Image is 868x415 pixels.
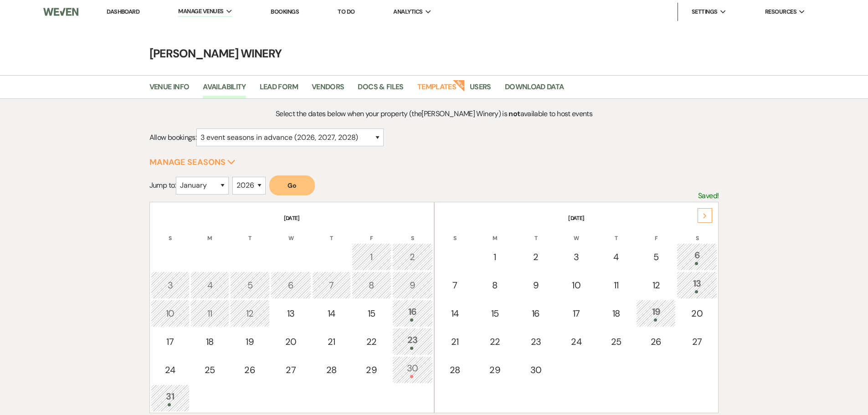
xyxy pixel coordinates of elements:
[195,307,224,320] div: 11
[203,81,246,98] a: Availability
[397,278,428,292] div: 9
[276,307,306,320] div: 13
[269,175,315,195] button: Go
[596,223,635,242] th: T
[765,7,796,16] span: Resources
[151,203,433,222] th: [DATE]
[276,335,306,348] div: 20
[338,8,354,15] a: To Do
[441,278,469,292] div: 7
[276,278,306,292] div: 6
[682,307,712,320] div: 20
[357,250,386,264] div: 1
[151,223,190,242] th: S
[392,223,433,242] th: S
[352,223,391,242] th: F
[312,81,344,98] a: Vendors
[235,278,265,292] div: 5
[397,305,428,322] div: 16
[230,223,270,242] th: T
[441,335,469,348] div: 21
[636,223,676,242] th: F
[107,8,139,15] a: Dashboard
[562,278,591,292] div: 10
[520,335,551,348] div: 23
[452,79,465,92] strong: New
[190,223,229,242] th: M
[436,203,718,222] th: [DATE]
[562,307,591,320] div: 17
[271,223,311,242] th: W
[156,335,185,348] div: 17
[641,305,671,322] div: 19
[358,81,403,98] a: Docs & Files
[475,223,515,242] th: M
[235,363,265,377] div: 26
[441,307,469,320] div: 14
[357,307,386,320] div: 15
[317,278,346,292] div: 7
[156,389,185,406] div: 31
[601,278,630,292] div: 11
[520,363,551,377] div: 30
[562,250,591,264] div: 3
[470,81,491,98] a: Users
[149,81,190,98] a: Venue Info
[317,363,346,377] div: 28
[235,335,265,348] div: 19
[397,333,428,350] div: 23
[480,335,510,348] div: 22
[276,363,306,377] div: 27
[397,361,428,378] div: 30
[698,190,719,202] p: Saved!
[682,335,712,348] div: 27
[417,81,456,98] a: Templates
[357,363,386,377] div: 29
[480,278,510,292] div: 8
[357,335,386,348] div: 22
[271,8,299,15] a: Bookings
[149,158,236,166] button: Manage Seasons
[149,180,176,190] span: Jump to:
[317,307,346,320] div: 14
[677,223,717,242] th: S
[235,307,265,320] div: 12
[601,307,630,320] div: 18
[106,46,762,61] h4: [PERSON_NAME] Winery
[195,335,224,348] div: 18
[43,2,78,21] img: Weven Logo
[505,81,564,98] a: Download Data
[520,307,551,320] div: 16
[641,335,671,348] div: 26
[480,363,510,377] div: 29
[221,108,647,120] p: Select the dates below when your property (the [PERSON_NAME] Winery ) is available to host events
[195,278,224,292] div: 4
[682,277,712,293] div: 13
[156,278,185,292] div: 3
[692,7,718,16] span: Settings
[441,363,469,377] div: 28
[393,7,422,16] span: Analytics
[480,250,510,264] div: 1
[515,223,556,242] th: T
[149,133,196,142] span: Allow bookings:
[601,250,630,264] div: 4
[195,363,224,377] div: 25
[156,363,185,377] div: 24
[508,109,520,118] strong: not
[520,250,551,264] div: 2
[312,223,351,242] th: T
[357,278,386,292] div: 8
[156,307,185,320] div: 10
[682,248,712,265] div: 6
[397,250,428,264] div: 2
[317,335,346,348] div: 21
[480,307,510,320] div: 15
[436,223,474,242] th: S
[557,223,596,242] th: W
[520,278,551,292] div: 9
[562,335,591,348] div: 24
[641,250,671,264] div: 5
[601,335,630,348] div: 25
[641,278,671,292] div: 12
